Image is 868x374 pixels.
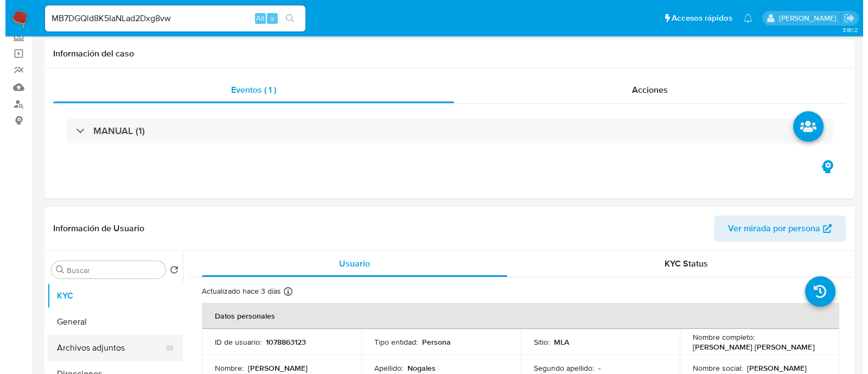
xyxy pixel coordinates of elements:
p: - [593,363,595,373]
p: Nogales [402,363,430,373]
span: Usuario [334,257,365,270]
span: Alt [251,13,259,23]
a: Notificaciones [738,14,747,23]
p: Segundo apellido : [528,363,589,373]
p: milagros.cisterna@mercadolibre.com [773,13,834,23]
button: Buscar [50,265,59,274]
span: KYC Status [659,257,703,270]
span: 3.161.2 [837,26,852,34]
p: MLA [548,337,564,347]
span: s [265,13,269,23]
p: Tipo entidad : [369,337,412,347]
h1: Información de Usuario [48,223,139,234]
p: Apellido : [369,363,398,373]
p: Persona [417,337,445,347]
input: Buscar usuario o caso... [40,11,300,26]
p: [PERSON_NAME] [242,363,302,373]
button: Volver al orden por defecto [164,265,173,277]
h1: Información del caso [48,48,840,59]
div: MANUAL (1) [61,118,827,143]
button: Ver mirada por persona [709,215,840,242]
p: Actualizado hace 3 días [196,286,276,296]
th: Datos personales [196,303,834,329]
p: Nombre completo : [687,332,749,342]
p: ID de usuario : [209,337,256,347]
p: [PERSON_NAME] [742,363,801,373]
button: search-icon [273,11,296,26]
p: Nombre social : [687,363,737,373]
span: Acciones [627,84,662,96]
button: General [42,309,177,335]
input: Buscar [61,265,156,275]
button: KYC [42,283,177,309]
a: Salir [838,12,850,24]
p: Sitio : [528,337,544,347]
span: Accesos rápidos [666,12,727,24]
span: Ver mirada por persona [723,215,815,242]
button: Archivos adjuntos [42,335,169,361]
p: [PERSON_NAME] [PERSON_NAME] [687,342,809,352]
h3: MANUAL (1) [88,125,139,137]
p: Nombre : [209,363,238,373]
p: 1078863123 [260,337,301,347]
span: Eventos ( 1 ) [226,84,271,96]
